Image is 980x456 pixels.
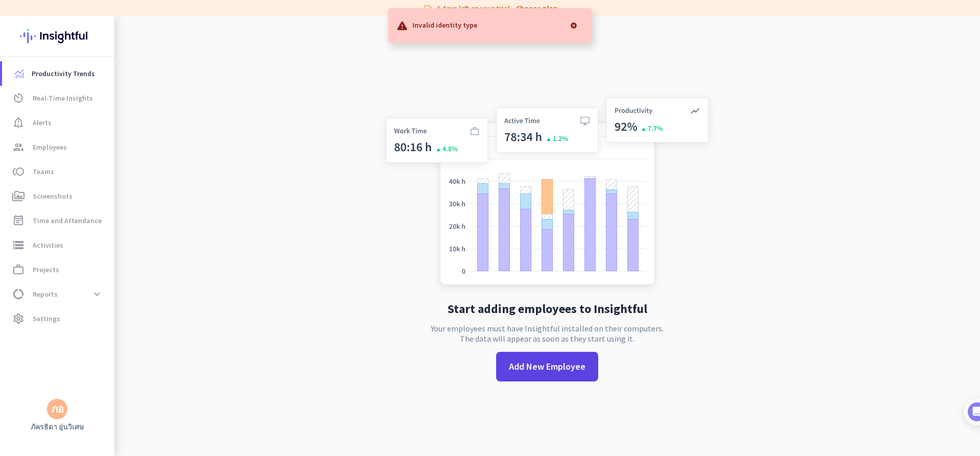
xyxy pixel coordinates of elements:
[33,141,67,153] span: Employees
[33,214,102,227] span: Time and Attendance
[2,110,114,135] a: notification_importantAlerts
[2,208,114,233] a: event_noteTime and Attendance
[12,263,24,276] i: work_outline
[12,288,24,300] i: data_usage
[12,190,24,202] i: perm_media
[509,360,585,373] span: Add New Employee
[516,3,557,13] a: Choose plan
[496,352,598,381] button: Add New Employee
[12,92,24,104] i: av_timer
[33,92,93,104] span: Real-Time Insights
[12,116,24,129] i: notification_important
[412,19,477,30] p: Invalid identity type
[2,282,114,306] a: data_usageReportsexpand_more
[2,86,114,110] a: av_timerReal-Time Insights
[14,69,23,78] img: menu-item
[33,313,60,325] span: Settings
[423,3,433,13] i: label
[33,116,52,129] span: Alerts
[12,313,24,325] i: settings
[32,67,95,80] span: Productivity Trends
[378,91,716,295] img: no-search-results
[33,288,58,300] span: Reports
[51,404,64,414] div: ภอ
[12,165,24,178] i: toll
[2,306,114,331] a: settingsSettings
[2,61,114,86] a: menu-itemProductivity Trends
[2,257,114,282] a: work_outlineProjects
[33,263,59,276] span: Projects
[20,16,94,56] img: Insightful logo
[88,285,106,303] button: expand_more
[2,184,114,208] a: perm_mediaScreenshots
[12,239,24,251] i: storage
[33,239,63,251] span: Activities
[33,165,54,178] span: Teams
[448,303,647,315] h2: Start adding employees to Insightful
[2,233,114,257] a: storageActivities
[12,141,24,153] i: group
[2,135,114,159] a: groupEmployees
[33,190,72,202] span: Screenshots
[12,214,24,227] i: event_note
[2,159,114,184] a: tollTeams
[431,323,664,344] p: Your employees must have Insightful installed on their computers. The data will appear as soon as...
